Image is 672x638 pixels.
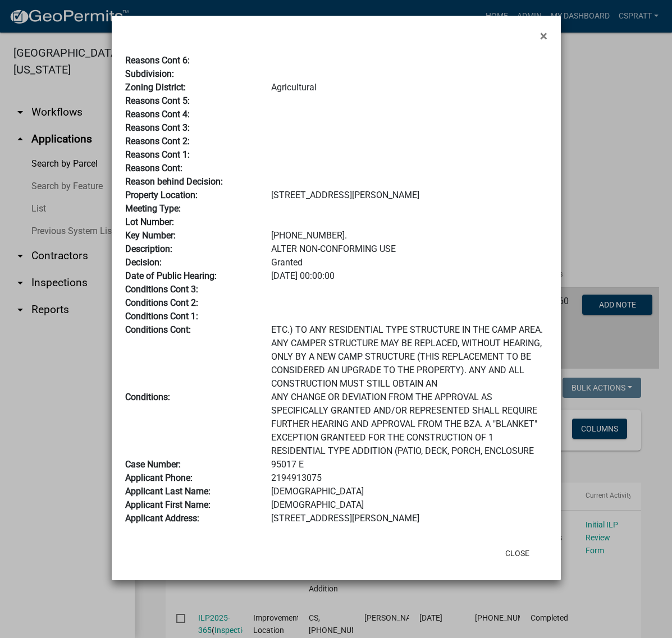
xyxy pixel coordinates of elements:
[125,486,211,497] b: Applicant Last Name:
[540,28,547,44] span: ×
[263,242,555,256] div: ALTER NON-CONFORMING USE
[263,189,555,202] div: [STREET_ADDRESS][PERSON_NAME]
[263,498,555,512] div: [DEMOGRAPHIC_DATA]
[125,392,170,402] b: Conditions:
[125,297,198,308] b: Conditions Cont 2:
[125,284,198,295] b: Conditions Cont 3:
[125,270,217,281] b: Date of Public Hearing:
[263,269,555,283] div: [DATE] 00:00:00
[125,472,193,483] b: Applicant Phone:
[125,257,162,268] b: Decision:
[263,229,555,242] div: [PHONE_NUMBER].
[125,176,223,187] b: Reason behind Decision:
[263,81,555,94] div: Agricultural
[125,68,174,79] b: Subdivision:
[125,149,190,160] b: Reasons Cont 1:
[125,324,191,335] b: Conditions Cont:
[125,513,199,524] b: Applicant Address:
[263,391,555,458] div: ANY CHANGE OR DEVIATION FROM THE APPROVAL AS SPECIFICALLY GRANTED AND/OR REPRESENTED SHALL REQUIR...
[125,163,182,173] b: Reasons Cont:
[263,471,555,485] div: 2194913075
[125,136,190,146] b: Reasons Cont 2:
[125,190,198,200] b: Property Location:
[125,109,190,120] b: Reasons Cont 4:
[125,122,190,133] b: Reasons Cont 3:
[263,323,555,391] div: ETC.) TO ANY RESIDENTIAL TYPE STRUCTURE IN THE CAMP AREA. ANY CAMPER STRUCTURE MAY BE REPLACED, W...
[125,230,176,241] b: Key Number:
[125,459,181,470] b: Case Number:
[125,244,172,254] b: Description:
[263,256,555,269] div: Granted
[531,20,556,52] button: Close
[125,55,190,66] b: Reasons Cont 6:
[125,217,174,227] b: Lot Number:
[125,203,181,214] b: Meeting Type:
[263,512,555,525] div: [STREET_ADDRESS][PERSON_NAME]
[263,485,555,498] div: [DEMOGRAPHIC_DATA]
[496,543,538,563] button: Close
[125,311,198,322] b: Conditions Cont 1:
[125,499,211,510] b: Applicant First Name:
[125,82,186,93] b: Zoning District:
[263,458,555,471] div: 95017 E
[125,95,190,106] b: Reasons Cont 5:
